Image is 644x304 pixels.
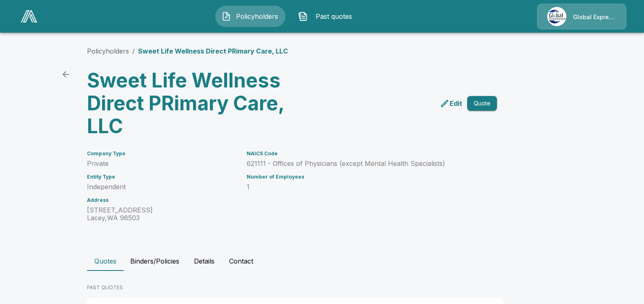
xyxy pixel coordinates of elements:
img: Past quotes Icon [298,11,308,21]
h6: Entity Type [87,174,237,180]
div: policyholder tabs [87,251,557,271]
p: Private [87,160,237,168]
a: edit [438,97,464,110]
a: back [58,66,74,83]
h6: NAICS Code [247,151,477,156]
p: 1 [247,183,477,191]
li: / [132,46,135,56]
p: PAST QUOTES [87,284,504,291]
button: Quote [467,96,497,111]
p: Edit [450,98,462,108]
span: Past quotes [311,11,356,21]
button: Details [186,251,223,271]
img: Policyholders Icon [221,11,231,21]
img: AA Logo [21,10,37,22]
button: Quotes [87,251,124,271]
button: Past quotes IconPast quotes [292,6,362,27]
button: Binders/Policies [124,251,186,271]
p: Independent [87,183,237,191]
span: Policyholders [234,11,279,21]
h6: Number of Employees [247,174,477,180]
button: Policyholders IconPolicyholders [215,6,285,27]
button: Contact [223,251,260,271]
h3: Sweet Life Wellness Direct PRimary Care, LLC [87,69,289,138]
a: Policyholders [87,47,129,55]
h6: Address [87,197,237,203]
nav: breadcrumb [87,46,288,56]
p: Sweet Life Wellness Direct PRimary Care, LLC [138,46,288,56]
p: 621111 - Offices of Physicians (except Mental Health Specialists) [247,160,477,168]
h6: Company Type [87,151,237,156]
p: [STREET_ADDRESS] Lacey , WA 98503 [87,206,237,222]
